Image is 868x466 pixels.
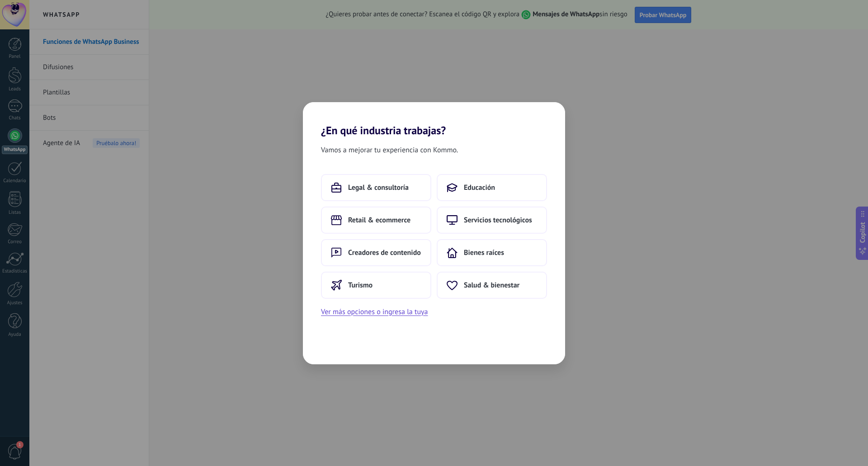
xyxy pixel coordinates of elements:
[464,281,519,290] span: Salud & bienestar
[437,239,547,266] button: Bienes raíces
[437,272,547,299] button: Salud & bienestar
[321,207,431,234] button: Retail & ecommerce
[348,216,410,225] span: Retail & ecommerce
[321,239,431,266] button: Creadores de contenido
[437,207,547,234] button: Servicios tecnológicos
[321,306,428,318] button: Ver más opciones o ingresa la tuya
[437,174,547,201] button: Educación
[464,183,495,192] span: Educación
[464,248,504,257] span: Bienes raíces
[348,248,421,257] span: Creadores de contenido
[348,281,373,290] span: Turismo
[321,144,458,156] span: Vamos a mejorar tu experiencia con Kommo.
[348,183,409,192] span: Legal & consultoría
[464,216,532,225] span: Servicios tecnológicos
[321,272,431,299] button: Turismo
[321,174,431,201] button: Legal & consultoría
[303,102,565,137] h2: ¿En qué industria trabajas?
